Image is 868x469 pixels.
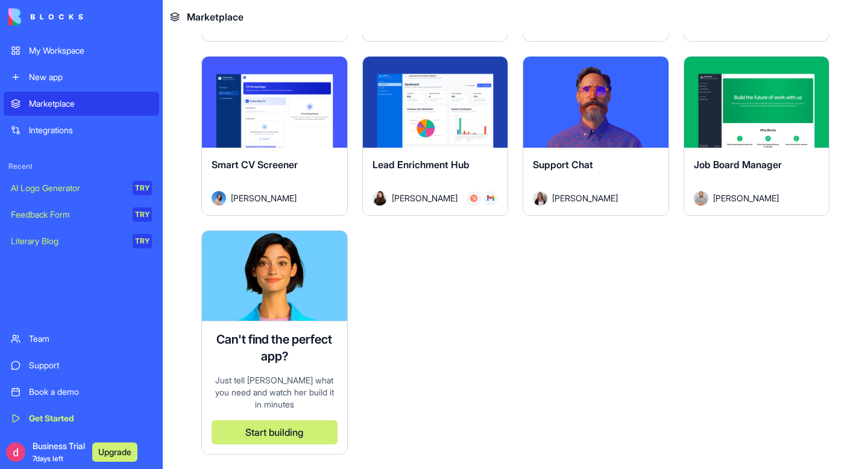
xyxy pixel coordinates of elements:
span: Recent [4,162,159,171]
div: Integrations [29,124,152,136]
div: New app [29,71,152,83]
div: Team [29,333,152,345]
div: AI Logo Generator [11,182,124,194]
img: ACg8ocJh-O8pLDV3H2Xp64kJ2Nqg2LasGxfwYmrZnSEigNaTN4DYoA=s96-c [6,442,25,462]
div: Support [29,359,152,371]
div: Get Started [29,412,152,424]
img: Hubspot_zz4hgj.svg [470,195,477,202]
a: Team [4,327,159,351]
div: Feedback Form [11,209,124,221]
a: Support [4,353,159,377]
div: Marketplace [29,98,152,110]
img: Ella AI assistant [202,231,347,321]
img: logo [8,8,83,25]
h4: Can't find the perfect app? [212,331,338,365]
a: Feedback FormTRY [4,203,159,227]
span: Lead Enrichment Hub [373,159,470,171]
div: Just tell [PERSON_NAME] what you need and watch her build it in minutes [212,374,338,411]
a: AI Logo GeneratorTRY [4,176,159,200]
div: Book a demo [29,386,152,398]
span: Job Board Manager [694,159,782,171]
a: New app [4,65,159,89]
span: Marketplace [187,10,244,24]
span: 7 days left [33,454,63,463]
a: My Workspace [4,39,159,63]
span: Support Chat [533,159,593,171]
div: TRY [133,181,152,195]
a: Book a demo [4,380,159,404]
a: Job Board ManagerAvatar[PERSON_NAME] [684,56,830,215]
a: Ella AI assistantCan't find the perfect app?Just tell [PERSON_NAME] what you need and watch her b... [201,230,348,455]
a: Marketplace [4,92,159,116]
img: Gmail_trouth.svg [487,195,494,202]
span: [PERSON_NAME] [231,192,297,204]
button: Start building [212,420,338,444]
img: Avatar [373,191,387,206]
div: TRY [133,207,152,222]
div: Literary Blog [11,235,124,247]
a: Lead Enrichment HubAvatar[PERSON_NAME] [362,56,509,215]
a: Get Started [4,406,159,430]
a: Support ChatAvatar[PERSON_NAME] [523,56,669,215]
a: Integrations [4,118,159,142]
button: Upgrade [92,442,137,462]
span: [PERSON_NAME] [552,192,618,204]
a: Literary BlogTRY [4,229,159,253]
img: Avatar [694,191,708,206]
img: Avatar [533,191,547,206]
div: TRY [133,234,152,248]
span: [PERSON_NAME] [713,192,779,204]
img: Avatar [212,191,226,206]
span: [PERSON_NAME] [392,192,458,204]
span: Smart CV Screener [212,159,298,171]
span: Business Trial [33,440,85,464]
div: My Workspace [29,45,152,57]
a: Smart CV ScreenerAvatar[PERSON_NAME] [201,56,348,215]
